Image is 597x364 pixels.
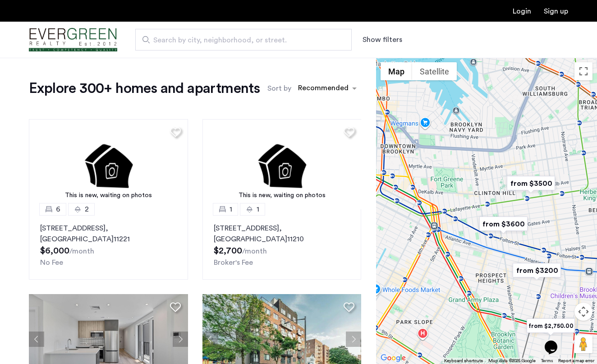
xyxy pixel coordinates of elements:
[29,209,188,280] a: 62[STREET_ADDRESS], [GEOGRAPHIC_DATA]11221No Fee
[173,332,188,347] button: Next apartment
[378,352,408,364] a: Open this area in Google Maps (opens a new window)
[294,80,361,97] ng-select: sort-apartment
[297,83,349,96] div: Recommended
[29,119,188,209] img: 2.gif
[40,259,63,266] span: No Fee
[444,358,483,364] button: Keyboard shortcuts
[214,223,350,244] p: [STREET_ADDRESS] 11210
[214,246,242,255] span: $2,700
[242,248,267,255] sub: /month
[56,204,60,215] span: 6
[267,83,291,94] label: Sort by
[40,223,177,244] p: [STREET_ADDRESS] 11221
[29,119,188,209] a: This is new, waiting on photos
[503,173,559,194] div: from $3500
[378,352,408,364] img: Google
[202,119,362,209] a: This is new, waiting on photos
[544,8,568,15] a: Registration
[29,332,44,347] button: Previous apartment
[381,62,412,80] button: Show street map
[69,248,94,255] sub: /month
[33,191,184,200] div: This is new, waiting on photos
[214,259,253,266] span: Broker's Fee
[202,209,362,280] a: 11[STREET_ADDRESS], [GEOGRAPHIC_DATA]11210Broker's Fee
[541,358,553,364] a: Terms (opens in new tab)
[135,29,352,51] input: Apartment Search
[488,359,536,363] span: Map data ©2025 Google
[153,35,326,46] span: Search by city, neighborhood, or street.
[412,62,457,80] button: Show satellite imagery
[574,303,592,321] button: Map camera controls
[29,23,117,57] img: logo
[230,204,232,215] span: 1
[346,332,361,347] button: Next apartment
[523,316,579,336] div: from $2,750.00
[476,214,531,234] div: from $3600
[29,79,260,97] h1: Explore 300+ homes and apartments
[513,8,531,15] a: Login
[85,204,89,215] span: 2
[207,191,357,200] div: This is new, waiting on photos
[40,246,69,255] span: $6,000
[574,62,592,80] button: Toggle fullscreen view
[202,332,218,347] button: Previous apartment
[574,335,592,353] button: Drag Pegman onto the map to open Street View
[363,34,402,45] button: Show or hide filters
[29,23,117,57] a: Cazamio Logo
[541,328,570,355] iframe: chat widget
[257,204,259,215] span: 1
[558,358,594,364] a: Report a map error
[509,260,565,281] div: from $3200
[202,119,362,209] img: 2.gif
